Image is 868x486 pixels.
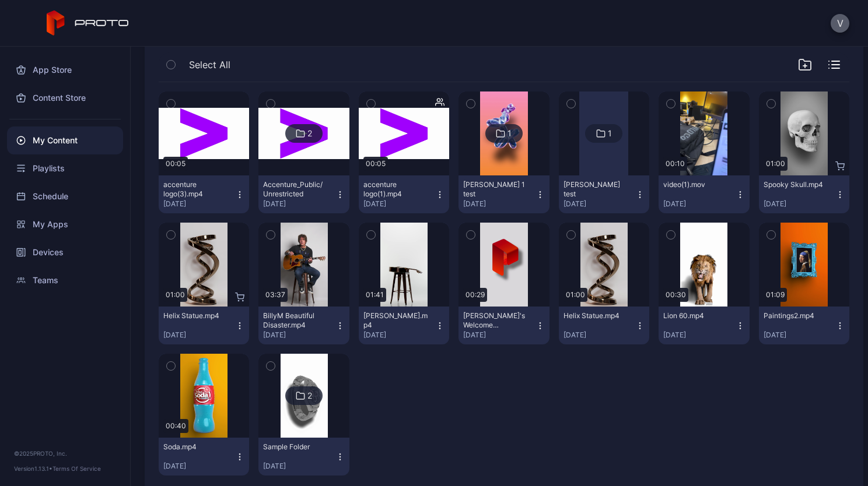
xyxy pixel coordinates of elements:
[258,438,349,476] button: Sample Folder[DATE]
[7,210,123,238] a: My Apps
[659,307,749,344] button: Lion 60.mp4[DATE]
[764,199,835,209] div: [DATE]
[659,175,749,213] button: video(1).mov[DATE]
[363,180,428,199] div: accenture logo(1).mp4
[363,330,435,340] div: [DATE]
[459,175,549,213] button: [PERSON_NAME] 1 test[DATE]
[163,330,235,340] div: [DATE]
[7,238,123,266] a: Devices
[14,449,116,458] div: © 2025 PROTO, Inc.
[263,442,327,452] div: Sample Folder
[52,465,101,472] a: Terms Of Service
[359,307,449,344] button: [PERSON_NAME].mp4[DATE]
[459,307,549,344] button: [PERSON_NAME]'s Welcome Video.mp4[DATE]
[263,311,327,330] div: BillyM Beautiful Disaster.mp4
[7,182,123,210] a: Schedule
[7,126,123,154] a: My Content
[563,199,635,209] div: [DATE]
[831,14,849,33] button: V
[7,84,123,112] a: Content Store
[759,307,849,344] button: Paintings2.mp4[DATE]
[463,180,527,199] div: vivek 1 test
[258,307,349,344] button: BillyM Beautiful Disaster.mp4[DATE]
[663,311,727,321] div: Lion 60.mp4
[663,330,735,340] div: [DATE]
[159,307,249,344] button: Helix Statue.mp4[DATE]
[663,180,727,189] div: video(1).mov
[764,330,835,340] div: [DATE]
[159,175,249,213] button: accenture logo(3).mp4[DATE]
[463,199,535,209] div: [DATE]
[608,128,612,139] div: 1
[163,180,228,199] div: accenture logo(3).mp4
[258,175,349,213] button: Accenture_Public/Unrestricted[DATE]
[163,311,228,321] div: Helix Statue.mp4
[163,462,235,471] div: [DATE]
[463,330,535,340] div: [DATE]
[764,311,828,321] div: Paintings2.mp4
[563,180,628,199] div: Vivek test
[663,199,735,209] div: [DATE]
[559,175,649,213] button: [PERSON_NAME] test[DATE]
[7,154,123,182] a: Playlists
[159,438,249,476] button: Soda.mp4[DATE]
[263,330,335,340] div: [DATE]
[7,56,123,84] a: App Store
[7,266,123,294] a: Teams
[163,199,235,209] div: [DATE]
[263,199,335,209] div: [DATE]
[14,465,52,472] span: Version 1.13.1 •
[307,390,312,401] div: 2
[359,175,449,213] button: accenture logo(1).mp4[DATE]
[263,462,335,471] div: [DATE]
[508,128,512,139] div: 1
[759,175,849,213] button: Spooky Skull.mp4[DATE]
[363,199,435,209] div: [DATE]
[263,180,327,199] div: Accenture_Public/Unrestricted
[764,180,828,189] div: Spooky Skull.mp4
[189,58,230,72] span: Select All
[363,311,428,330] div: BillyM Silhouette.mp4
[559,307,649,344] button: Helix Statue.mp4[DATE]
[163,442,228,452] div: Soda.mp4
[563,330,635,340] div: [DATE]
[307,128,312,139] div: 2
[563,311,628,321] div: Helix Statue.mp4
[463,311,527,330] div: David's Welcome Video.mp4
